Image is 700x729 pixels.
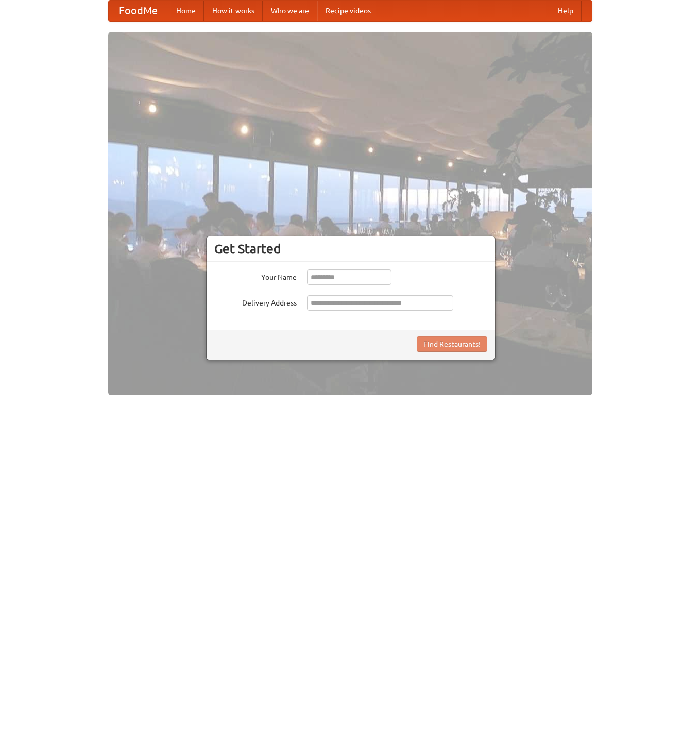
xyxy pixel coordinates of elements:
[204,1,263,21] a: How it works
[550,1,582,21] a: Help
[317,1,379,21] a: Recipe videos
[417,336,487,352] button: Find Restaurants!
[168,1,204,21] a: Home
[214,295,297,308] label: Delivery Address
[214,269,297,282] label: Your Name
[263,1,317,21] a: Who we are
[109,1,168,21] a: FoodMe
[214,241,487,257] h3: Get Started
